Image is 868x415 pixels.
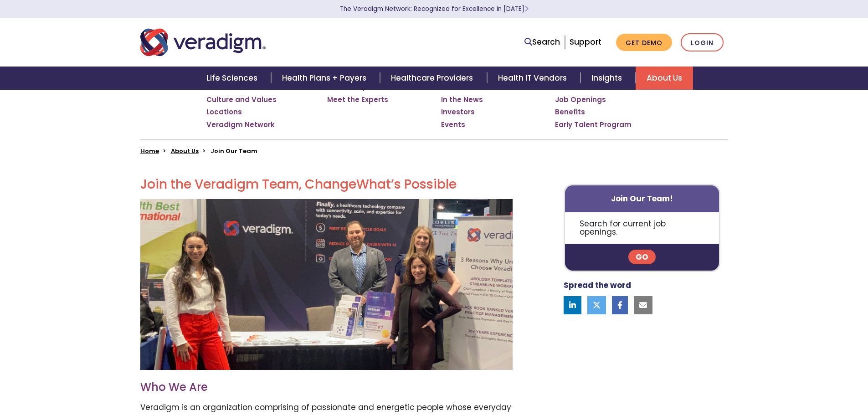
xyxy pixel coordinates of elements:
[524,5,529,13] span: Learn More
[681,33,724,52] a: Login
[487,67,580,90] a: Health IT Vendors
[555,108,585,117] a: Benefits
[140,27,266,57] img: Veradigm logo
[206,82,250,92] a: Who We Are
[570,36,601,47] a: Support
[441,120,465,129] a: Events
[140,381,513,394] h3: Who We Are
[195,67,271,90] a: Life Sciences
[611,193,673,204] strong: Join Our Team!
[555,82,608,92] a: Join Our Team
[271,67,380,90] a: Health Plans + Payers
[636,67,693,90] a: About Us
[140,177,513,192] h2: Join the Veradigm Team, Change
[206,108,242,117] a: Locations
[441,108,475,117] a: Investors
[340,5,529,13] a: The Veradigm Network: Recognized for Excellence in [DATE]Learn More
[565,212,719,244] p: Search for current job openings.
[140,147,159,155] a: Home
[327,82,368,92] a: Leadership
[441,82,496,92] a: Press Releases
[555,120,632,129] a: Early Talent Program
[206,95,277,104] a: Culture and Values
[616,34,672,51] a: Get Demo
[206,120,275,129] a: Veradigm Network
[327,95,388,104] a: Meet the Experts
[580,67,636,90] a: Insights
[380,67,487,90] a: Healthcare Providers
[441,95,483,104] a: In the News
[171,147,199,155] a: About Us
[356,175,457,193] span: What’s Possible
[564,280,631,291] strong: Spread the word
[524,36,560,48] a: Search
[628,250,656,264] a: Go
[555,95,606,104] a: Job Openings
